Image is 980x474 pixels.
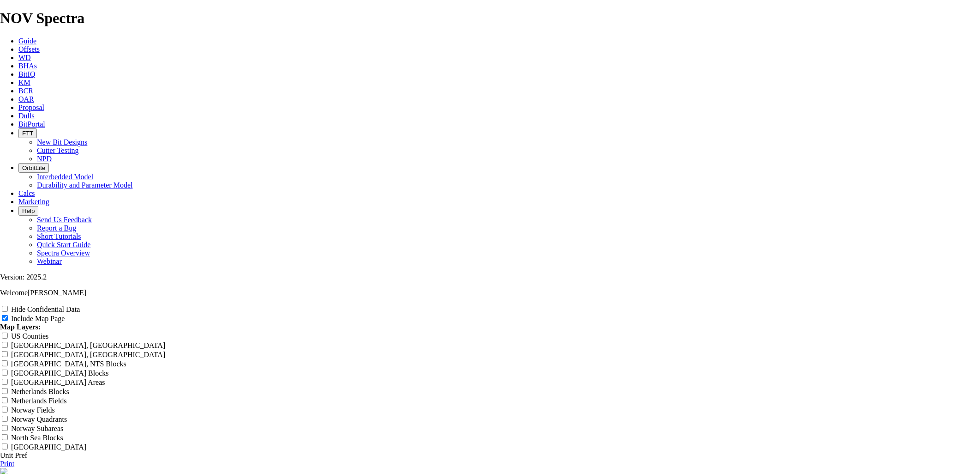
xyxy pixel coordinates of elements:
[18,45,40,53] a: Offsets
[11,443,86,451] label: [GEOGRAPHIC_DATA]
[37,216,92,224] a: Send Us Feedback
[18,87,33,95] a: BCR
[11,406,55,414] label: Norway Fields
[18,189,35,197] a: Calcs
[11,360,126,368] label: [GEOGRAPHIC_DATA], NTS Blocks
[18,37,36,45] a: Guide
[11,378,105,386] label: [GEOGRAPHIC_DATA] Areas
[11,415,67,423] label: Norway Quadrants
[11,332,48,340] label: US Counties
[11,305,80,313] label: Hide Confidential Data
[37,224,76,232] a: Report a Bug
[28,289,86,297] span: [PERSON_NAME]
[18,120,45,128] a: BitPortal
[11,397,66,405] label: Netherlands Fields
[37,241,90,249] a: Quick Start Guide
[11,434,63,442] label: North Sea Blocks
[18,163,49,173] button: OrbitLite
[37,249,90,257] a: Spectra Overview
[37,232,81,240] a: Short Tutorials
[18,70,35,78] a: BitIQ
[11,341,165,349] label: [GEOGRAPHIC_DATA], [GEOGRAPHIC_DATA]
[37,257,62,265] a: Webinar
[18,198,49,206] a: Marketing
[18,128,37,138] button: FTT
[11,425,63,432] label: Norway Subareas
[18,103,44,111] a: Proposal
[37,138,87,146] a: New Bit Designs
[18,62,37,70] a: BHAs
[18,112,35,120] a: Dulls
[37,155,52,163] a: NPD
[37,173,93,181] a: Interbedded Model
[22,207,35,214] span: Help
[22,164,45,171] span: OrbitLite
[18,79,30,86] a: KM
[18,54,31,61] a: WD
[18,206,38,216] button: Help
[22,130,33,137] span: FTT
[37,181,133,189] a: Durability and Parameter Model
[11,315,65,322] label: Include Map Page
[11,388,69,395] label: Netherlands Blocks
[18,95,34,103] a: OAR
[11,369,109,377] label: [GEOGRAPHIC_DATA] Blocks
[37,146,79,154] a: Cutter Testing
[11,351,165,359] label: [GEOGRAPHIC_DATA], [GEOGRAPHIC_DATA]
